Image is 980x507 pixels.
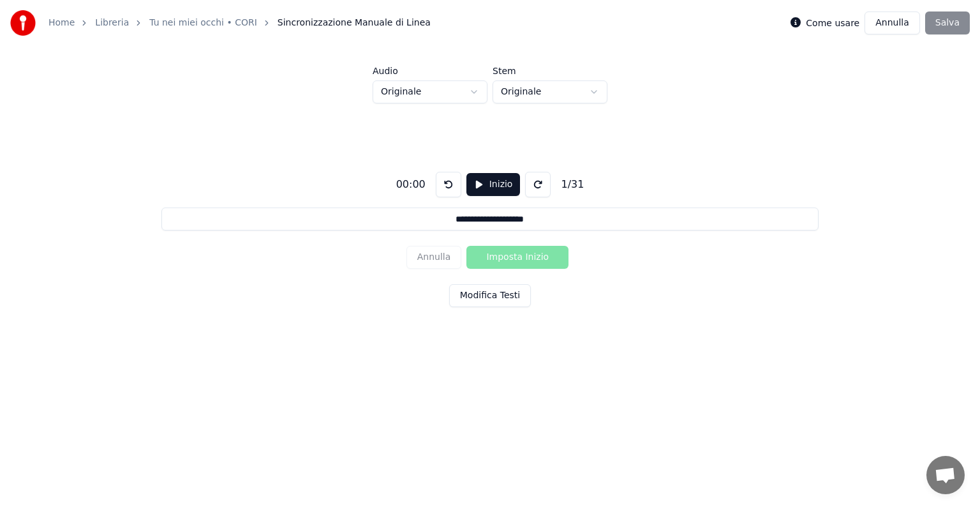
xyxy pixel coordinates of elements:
div: Aprire la chat [926,456,965,494]
div: 00:00 [391,177,431,192]
button: Modifica Testi [449,284,531,307]
button: Annulla [865,11,920,34]
div: 1 / 31 [556,177,589,192]
a: Libreria [95,17,129,29]
a: Home [48,17,75,29]
label: Stem [493,66,607,75]
button: Inizio [466,173,521,196]
a: Tu nei miei occhi • CORI [149,17,257,29]
span: Sincronizzazione Manuale di Linea [278,17,431,29]
img: youka [10,10,36,36]
label: Come usare [806,19,859,27]
label: Audio [373,66,487,75]
nav: breadcrumb [48,17,431,29]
